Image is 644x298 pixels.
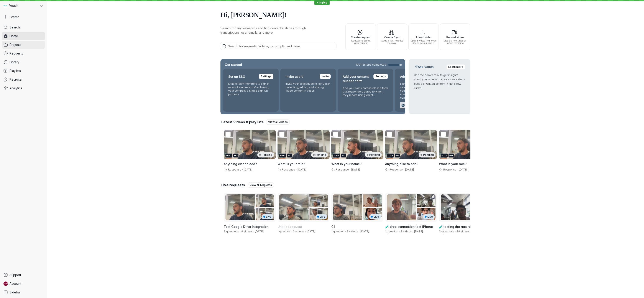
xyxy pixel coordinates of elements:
p: Invite your colleagues to join you in collecting, editing and sharing video content in Vouch. [286,82,331,93]
div: 0:03 [441,154,448,157]
span: 3 videos [401,230,412,233]
span: · [295,168,297,171]
span: View all videos [268,120,288,124]
span: Settings [261,74,271,79]
span: Create request [347,36,374,39]
p: Link your preferred apps to seamlessly incorporate Vouch into your current workflows and maximize... [400,82,445,99]
button: Create SyncSet up a live, recorded video call [377,23,407,50]
span: · [304,230,307,233]
span: Account [10,281,21,286]
a: View all videos [266,119,290,125]
h2: Ask Vouch [414,65,435,69]
button: Create requestRequest and collect video content [345,23,376,50]
h2: Add integrations [400,74,425,79]
span: Home [10,34,18,38]
span: · [412,230,414,233]
span: C1 [331,225,335,228]
span: Response [281,168,295,171]
h2: Get started [224,63,243,67]
span: Created by Jay Almaraz [414,230,423,233]
div: HD [395,154,400,157]
a: Settings [259,74,273,79]
a: Recruiter [2,76,45,83]
span: · [454,230,457,233]
a: Support [2,271,45,279]
span: Upload video [410,36,437,39]
img: Vouch avatar [3,4,7,8]
p: Search for any keywords and find content matches through transcriptions, user emails, and more. [220,26,325,35]
span: Set up a live, recorded video call [379,40,405,44]
span: Response [335,168,349,171]
span: What is your role? [278,162,305,166]
p: Enable team members to sign in easily & securely to Vouch using your company’s Single Sign On pro... [228,82,273,96]
div: Pending [257,152,274,157]
span: 9 videos [241,230,253,233]
span: What is your role? [439,162,467,166]
span: Invite [322,74,329,79]
span: Analytics [10,86,22,90]
button: Create [2,13,45,21]
button: Vouch avatarVouch [2,2,45,10]
button: Upload videoUpload videos from your device to your library [408,23,439,50]
a: Projects [2,41,45,49]
span: · [470,230,472,233]
div: HD [341,154,346,157]
span: Library [10,60,19,64]
p: Use the power of AI to get insights about your videos or create new video-based or written conten... [414,73,465,90]
span: Upload videos from your device to your library [410,40,437,44]
span: · [398,230,401,233]
h1: Hi, [PERSON_NAME]! [220,9,470,21]
span: Created by Gary Zurnamer [307,230,315,233]
a: Analytics [2,84,45,92]
span: Support [10,273,21,277]
span: Create a new video or screen recording [442,40,468,44]
div: HD [287,154,292,157]
div: 0:02 [279,154,286,157]
span: Created by Gary Zurnamer [360,230,369,233]
span: Projects [10,43,21,47]
span: · [358,230,360,233]
span: · [291,230,293,233]
span: View all requests [250,183,272,187]
a: Sidebar [2,288,45,296]
a: Invite [320,74,331,79]
span: Record video [442,36,468,39]
a: Playlists [2,67,45,75]
a: Settings [373,74,388,79]
span: Anything else to add? [385,162,418,166]
span: Request and collect video content [347,40,374,44]
a: Requests [2,50,45,57]
img: Stephane avatar [3,281,8,286]
div: 0:02 [333,154,340,157]
span: · [403,168,405,171]
span: Settings [375,74,386,79]
div: HD [448,154,454,157]
span: 39 videos [457,230,470,233]
a: 10of12steps completed [356,63,402,66]
div: Pending [419,152,435,157]
a: Library [2,58,45,66]
div: Pending [311,152,328,157]
span: · [241,168,244,171]
h2: Latest videos & playlists [221,120,264,124]
div: 0:02 [225,154,232,157]
div: HD [233,154,238,157]
span: · [344,230,347,233]
h3: 🧪 testing the recorder webkit blob array buffer ting [439,225,491,229]
span: 10 of 12 steps completed [356,63,386,66]
h2: Set up SSO [228,74,245,79]
h2: Invite users [286,74,303,79]
span: 1 question [385,230,398,233]
span: 1 question [278,230,291,233]
span: Vouch [9,3,18,8]
span: [DATE] [244,168,252,171]
a: Stephane avatarAccount [2,280,45,288]
button: Record videoCreate a new video or screen recording [440,23,470,50]
h2: Live requests [221,183,245,187]
span: Requests [10,51,23,56]
div: Pending [365,152,382,157]
span: [DATE] [351,168,360,171]
span: Response [442,168,457,171]
span: Created by Gary Zurnamer [255,230,264,233]
span: Search [10,25,20,30]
